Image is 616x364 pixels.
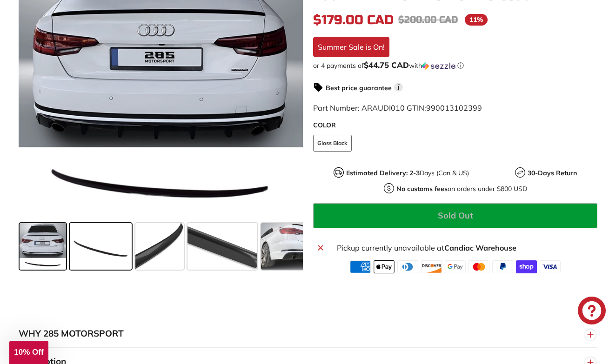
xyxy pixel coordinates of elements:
button: WHY 285 MOTORSPORT [19,320,597,348]
strong: Candiac Warehouse [444,243,516,252]
span: $200.00 CAD [398,14,458,26]
img: discover [421,260,442,273]
button: Sold Out [313,203,597,228]
p: on orders under $800 USD [396,184,527,194]
span: Part Number: ARAUDI010 GTIN: [313,103,482,113]
span: 990013102399 [426,103,482,113]
span: 11% [465,14,488,26]
img: apple_pay [374,260,395,273]
img: visa [540,260,561,273]
span: $44.75 CAD [364,60,409,70]
img: google_pay [445,260,466,273]
img: shopify_pay [516,260,537,273]
img: master [469,260,489,273]
p: Pickup currently unavailable at [337,242,593,253]
img: american_express [350,260,371,273]
span: Sold Out [438,210,473,221]
strong: No customs fees [396,185,448,193]
span: $179.00 CAD [313,12,394,28]
div: or 4 payments of with [313,61,597,70]
span: i [394,83,403,92]
strong: Best price guarantee [326,84,392,92]
label: COLOR [313,120,597,130]
span: 10% Off [14,348,43,357]
inbox-online-store-chat: Shopify online store chat [575,297,609,327]
img: Sezzle [422,62,455,70]
div: Summer Sale is On! [313,37,389,57]
strong: Estimated Delivery: 2-3 [346,169,420,177]
img: diners_club [397,260,418,273]
strong: 30-Days Return [528,169,577,177]
div: or 4 payments of$44.75 CADwithSezzle Click to learn more about Sezzle [313,61,597,70]
img: paypal [492,260,513,273]
div: 10% Off [9,341,48,364]
p: Days (Can & US) [346,168,469,178]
